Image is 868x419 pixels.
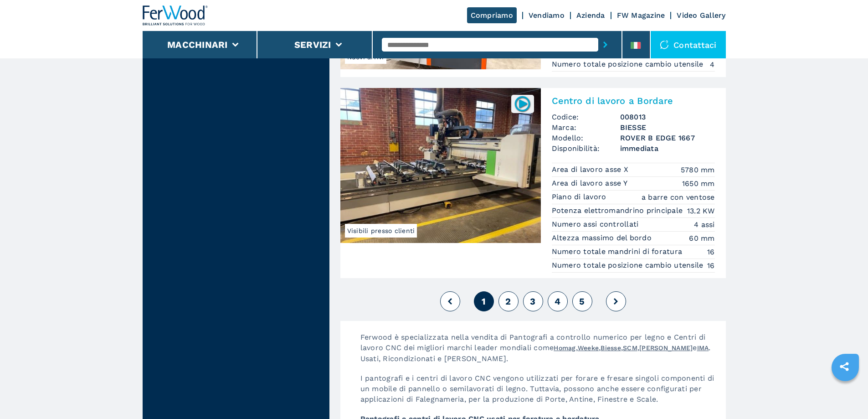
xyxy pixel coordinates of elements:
[572,291,592,311] button: 5
[552,122,620,133] span: Marca:
[530,296,535,307] span: 3
[514,95,531,113] img: 008013
[552,133,620,143] span: Modello:
[601,344,621,352] a: Biesse
[294,39,331,50] button: Servizi
[340,88,726,278] a: Centro di lavoro a Bordare BIESSE ROVER B EDGE 1667Visibili presso clienti008013Centro di lavoro ...
[829,378,861,412] iframe: Chat
[143,5,208,26] img: Ferwood
[167,39,228,50] button: Macchinari
[660,40,669,49] img: Contattaci
[833,355,856,378] a: sharethis
[467,7,517,23] a: Compriamo
[642,192,715,202] em: a barre con ventose
[340,88,541,243] img: Centro di lavoro a Bordare BIESSE ROVER B EDGE 1667
[677,11,725,20] a: Video Gallery
[351,373,726,414] p: I pantografi e i centri di lavoro CNC vengono utilizzati per forare e fresare singoli componenti ...
[681,165,715,175] em: 5780 mm
[552,165,631,175] p: Area di lavoro asse X
[578,344,599,352] a: Weeke
[552,260,706,270] p: Numero totale posizione cambio utensile
[482,296,486,307] span: 1
[552,59,706,69] p: Numero totale posizione cambio utensile
[710,59,714,70] em: 4
[351,332,726,373] p: Ferwood è specializzata nella vendita di Pantografi a controllo numerico per legno e Centri di la...
[505,296,511,307] span: 2
[552,247,685,257] p: Numero totale mandrini di foratura
[707,260,715,271] em: 16
[529,11,565,20] a: Vendiamo
[623,344,637,352] a: SCM
[555,296,560,307] span: 4
[682,178,715,189] em: 1650 mm
[576,11,605,20] a: Azienda
[552,233,654,243] p: Altezza massimo del bordo
[639,344,693,352] a: [PERSON_NAME]
[694,219,715,230] em: 4 assi
[552,192,609,202] p: Piano di lavoro
[697,344,709,352] a: IMA
[552,112,620,122] span: Codice:
[651,31,726,58] div: Contattaci
[620,112,715,122] h3: 008013
[498,291,519,311] button: 2
[707,247,715,257] em: 16
[598,34,612,55] button: submit-button
[620,143,715,154] span: immediata
[617,11,665,20] a: FW Magazine
[552,219,641,229] p: Numero assi controllati
[523,291,543,311] button: 3
[579,296,585,307] span: 5
[689,233,714,243] em: 60 mm
[548,291,568,311] button: 4
[552,143,620,154] span: Disponibilità:
[620,122,715,133] h3: BIESSE
[345,224,417,238] span: Visibili presso clienti
[554,344,575,352] a: Homag
[474,291,494,311] button: 1
[620,133,715,143] h3: ROVER B EDGE 1667
[552,178,630,188] p: Area di lavoro asse Y
[552,206,685,216] p: Potenza elettromandrino principale
[552,95,715,106] h2: Centro di lavoro a Bordare
[687,206,715,216] em: 13.2 KW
